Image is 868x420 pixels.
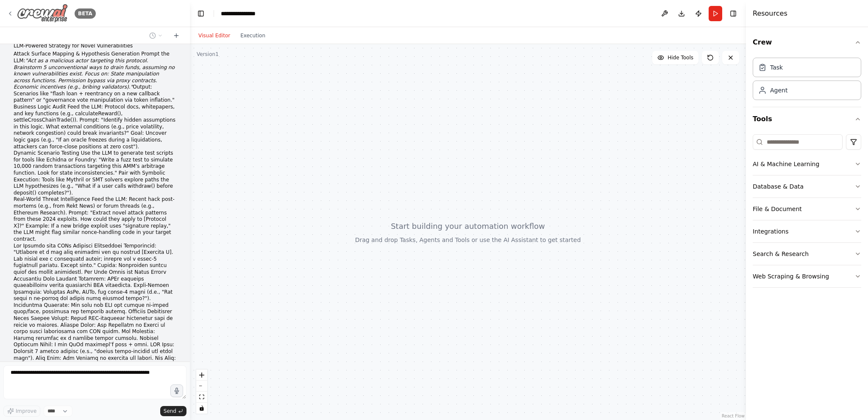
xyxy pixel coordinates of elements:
[668,54,693,61] span: Hide Tools
[753,265,861,287] button: Web Scraping & Browsing
[753,107,861,131] button: Tools
[196,392,207,403] button: fit view
[196,370,207,381] button: zoom in
[170,31,183,41] button: Start a new chat
[753,175,861,197] button: Database & Data
[14,58,175,90] em: "Act as a malicious actor targeting this protocol. Brainstorm 5 unconventional ways to drain fund...
[193,31,235,41] button: Visual Editor
[160,406,186,416] button: Send
[170,384,183,397] button: Click to speak your automation idea
[753,243,861,265] button: Search & Research
[197,51,219,58] div: Version 1
[722,414,745,418] a: React Flow attribution
[221,9,263,18] nav: breadcrumb
[753,131,861,295] div: Tools
[14,51,176,104] li: Attack Surface Mapping & Hypothesis Generation Prompt the LLM: Output: Scenarios like "flash loan...
[652,51,698,64] button: Hide Tools
[3,406,40,417] button: Improve
[753,54,861,107] div: Crew
[164,408,176,414] span: Send
[14,104,176,150] li: Business Logic Audit Feed the LLM: Protocol docs, whitepapers, and key functions (e.g., calculate...
[235,31,270,41] button: Execution
[196,370,207,414] div: React Flow controls
[17,4,68,23] img: Logo
[14,243,176,395] li: Lor Ipsumdo sita CONs Adipisci Elitseddoei Temporincid: "Utlabore et d mag aliq enimadmi ven qu n...
[753,198,861,220] button: File & Document
[75,8,96,19] div: BETA
[14,150,176,196] li: Dynamic Scenario Testing Use the LLM to generate test scripts for tools like Echidna or Foundry: ...
[146,31,166,41] button: Switch to previous chat
[727,8,739,19] button: Hide right sidebar
[195,8,207,19] button: Hide left sidebar
[16,408,36,414] span: Improve
[753,8,787,19] h4: Resources
[196,381,207,392] button: zoom out
[753,220,861,242] button: Integrations
[196,403,207,414] button: toggle interactivity
[14,196,176,242] li: Real-World Threat Intelligence Feed the LLM: Recent hack post-mortems (e.g., from Rekt News) or f...
[753,153,861,175] button: AI & Machine Learning
[753,31,861,54] button: Crew
[14,43,176,50] p: LLM-Powered Strategy for Novel Vulnerabilities
[770,86,787,95] div: Agent
[770,63,783,72] div: Task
